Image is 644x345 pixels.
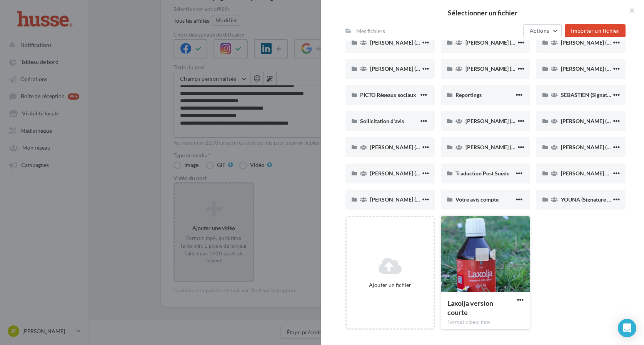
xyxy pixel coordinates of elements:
span: Laxolja version courte [447,299,493,317]
span: Sollicitation d'avis [360,118,404,124]
span: [PERSON_NAME] ( Signature personnalisée) [370,144,476,150]
span: [PERSON_NAME] (Signature personnalisée) [465,39,570,46]
span: [PERSON_NAME] (Signature personnalisée) [465,65,570,72]
div: Format video: mov [447,319,524,326]
span: Reportings [455,92,482,98]
span: [PERSON_NAME] ( Signature personnalisée) [370,39,476,46]
span: [PERSON_NAME] (Signature personnalisée) [465,118,570,124]
button: Actions [523,24,562,37]
span: Actions [530,27,549,34]
span: Importer un fichier [571,27,619,34]
span: [PERSON_NAME] ( Signature personnalisée) [370,196,476,203]
span: PICTO Réseaux sociaux [360,92,416,98]
span: [PERSON_NAME] ( Signature personnalisée) [465,144,571,150]
span: Traduction Post Suède [455,170,509,177]
span: Votre avis compte [455,196,499,203]
button: Importer un fichier [565,24,626,37]
span: [PERSON_NAME] ( Signature personnalisée) [370,65,476,72]
div: Mes fichiers [356,27,385,35]
div: Open Intercom Messenger [618,319,636,337]
div: Ajouter un fichier [350,281,430,289]
span: [PERSON_NAME] ( Signature personnalisée) [370,170,476,177]
span: YOUNA (Signature personnalisée) [561,196,642,203]
h2: Sélectionner un fichier [333,9,632,16]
